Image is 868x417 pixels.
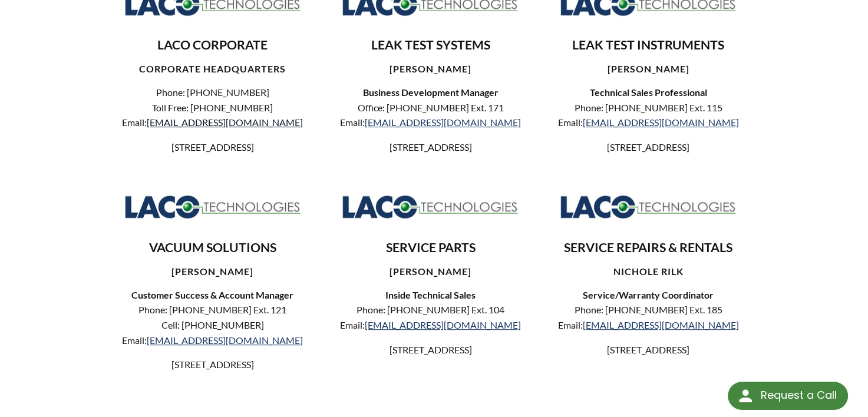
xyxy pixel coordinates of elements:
p: [STREET_ADDRESS] [335,140,527,155]
p: [STREET_ADDRESS] [552,140,744,155]
p: Phone: [PHONE_NUMBER] Ext. 104 Email: [335,302,527,332]
p: Phone: [PHONE_NUMBER] Ext. 115 Email: [552,100,744,130]
strong: nICHOLE rILK [613,266,684,277]
a: [EMAIL_ADDRESS][DOMAIN_NAME] [147,117,303,128]
p: Phone: [PHONE_NUMBER] Toll Free: [PHONE_NUMBER] Email: [117,85,309,130]
strong: Technical Sales Professional [590,87,707,98]
img: Logo_LACO-TECH_hi-res.jpg [342,194,519,220]
a: [EMAIL_ADDRESS][DOMAIN_NAME] [147,335,303,346]
strong: Service/Warranty Coordinator [583,289,714,300]
h3: LEAK TEST SYSTEMS [335,37,527,54]
h3: SERVICE REPAIRS & RENTALS [552,240,744,256]
img: round button [736,386,755,405]
h3: LEAK TEST INSTRUMENTS [552,37,744,54]
h4: [PERSON_NAME] [335,266,527,278]
p: Office: [PHONE_NUMBER] Ext. 171 Email: [335,100,527,130]
a: [EMAIL_ADDRESS][DOMAIN_NAME] [365,319,521,330]
strong: Customer Success & Account Manager [131,289,293,300]
strong: [PERSON_NAME] [608,63,689,74]
p: Phone: [PHONE_NUMBER] Ext. 185 Email: [552,302,744,332]
strong: CORPORATE HEADQUARTERS [139,63,286,74]
h3: SERVICE PARTS [335,240,527,256]
p: Phone: [PHONE_NUMBER] Ext. 121 Cell: [PHONE_NUMBER] Email: [117,302,309,347]
h3: LACO CORPORATE [117,37,309,54]
div: Request a Call [760,382,836,409]
strong: Business Development Manager [362,87,498,98]
strong: [PERSON_NAME] [171,266,253,277]
p: [STREET_ADDRESS] [552,342,744,358]
div: Request a Call [728,382,848,410]
a: [EMAIL_ADDRESS][DOMAIN_NAME] [583,319,739,330]
p: [STREET_ADDRESS] [335,342,527,358]
p: [STREET_ADDRESS] [117,357,309,372]
img: Logo_LACO-TECH_hi-res.jpg [124,194,301,220]
a: [EMAIL_ADDRESS][DOMAIN_NAME] [365,117,521,128]
img: Logo_LACO-TECH_hi-res.jpg [560,194,737,220]
strong: [PERSON_NAME] [390,63,471,74]
strong: Inside Technical Sales [385,289,476,300]
p: [STREET_ADDRESS] [117,140,309,155]
a: [EMAIL_ADDRESS][DOMAIN_NAME] [583,117,739,128]
h3: VACUUM SOLUTIONS [117,240,309,256]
